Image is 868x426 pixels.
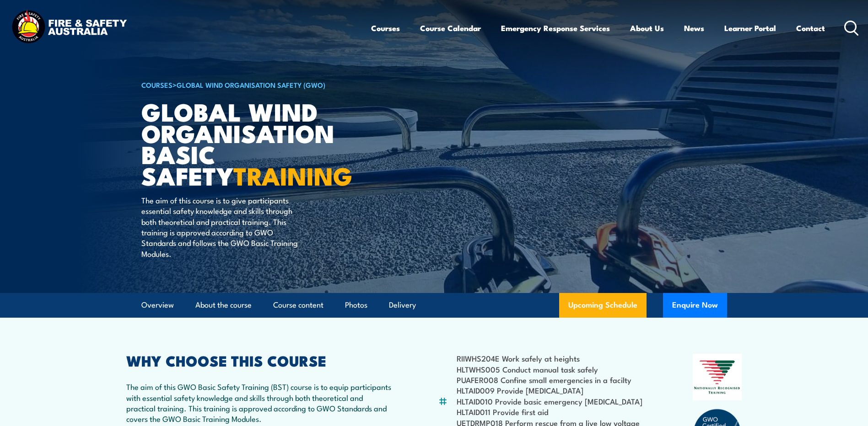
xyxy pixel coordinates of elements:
[141,195,308,259] p: The aim of this course is to give participants essential safety knowledge and skills through both...
[663,293,727,318] button: Enquire Now
[371,16,400,40] a: Courses
[457,396,648,406] li: HLTAID010 Provide basic emergency [MEDICAL_DATA]
[420,16,481,40] a: Course Calendar
[126,381,394,424] p: The aim of this GWO Basic Safety Training (BST) course is to equip participants with essential sa...
[195,293,252,317] a: About the course
[457,406,648,417] li: HLTAID011 Provide first aid
[559,293,647,318] a: Upcoming Schedule
[693,354,742,400] img: Nationally Recognised Training logo.
[796,16,825,40] a: Contact
[126,354,394,367] h2: WHY CHOOSE THIS COURSE
[177,80,325,90] a: Global Wind Organisation Safety (GWO)
[501,16,610,40] a: Emergency Response Services
[389,293,416,317] a: Delivery
[457,385,648,395] li: HLTAID009 Provide [MEDICAL_DATA]
[273,293,323,317] a: Course content
[457,364,648,374] li: HLTWHS005 Conduct manual task safely
[457,353,648,363] li: RIIWHS204E Work safely at heights
[630,16,664,40] a: About Us
[233,156,352,194] strong: TRAINING
[724,16,776,40] a: Learner Portal
[684,16,704,40] a: News
[345,293,367,317] a: Photos
[141,101,367,186] h1: Global Wind Organisation Basic Safety
[457,374,648,385] li: PUAFER008 Confine small emergencies in a facilty
[141,79,367,90] h6: >
[141,293,174,317] a: Overview
[141,80,173,90] a: COURSES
